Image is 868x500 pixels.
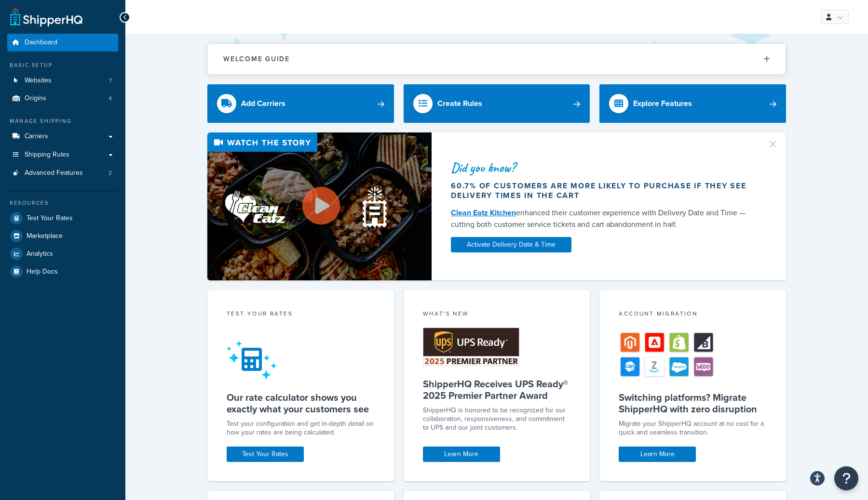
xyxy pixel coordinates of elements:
[7,90,118,107] li: Origins
[108,169,112,177] span: 2
[25,77,52,85] span: Websites
[7,227,118,245] a: Marketplace
[404,84,590,123] a: Create Rules
[27,232,63,240] span: Marketplace
[27,268,58,276] span: Help Docs
[834,466,858,490] button: Open Resource Center
[27,250,53,258] span: Analytics
[7,263,118,280] a: Help Docs
[7,210,118,227] a: Test Your Rates
[25,151,69,159] span: Shipping Rules
[207,84,394,123] a: Add Carriers
[208,44,786,74] button: Welcome Guide
[451,181,756,200] div: 60.7% of customers are more likely to purchase if they see delivery times in the cart
[7,164,118,182] li: Advanced Features
[619,447,696,462] a: Learn More
[7,199,118,207] div: Resources
[451,237,571,252] a: Activate Delivery Date & Time
[633,97,692,110] div: Explore Features
[227,420,375,437] div: Test your configuration and get in-depth detail on how your rates are being calculated.
[25,169,83,177] span: Advanced Features
[451,161,756,174] div: Did you know?
[7,72,118,90] a: Websites7
[227,309,375,320] div: Test your rates
[7,117,118,125] div: Manage Shipping
[423,309,571,320] div: What's New
[619,392,767,415] h5: Switching platforms? Migrate ShipperHQ with zero disruption
[7,34,118,52] a: Dashboard
[599,84,786,123] a: Explore Features
[7,146,118,164] a: Shipping Rules
[227,392,375,415] h5: Our rate calculator shows you exactly what your customers see
[619,309,767,320] div: Account Migration
[27,214,73,223] span: Test Your Rates
[619,420,767,437] div: Migrate your ShipperHQ account at no cost for a quick and seamless transition.
[241,97,285,110] div: Add Carriers
[7,61,118,69] div: Basic Setup
[223,55,290,63] h2: Welcome Guide
[25,94,46,103] span: Origins
[451,207,516,218] a: Clean Eatz Kitchen
[7,164,118,182] a: Advanced Features2
[451,207,756,230] div: enhanced their customer experience with Delivery Date and Time — cutting both customer service ti...
[25,132,48,141] span: Carriers
[423,378,571,401] h5: ShipperHQ Receives UPS Ready® 2025 Premier Partner Award
[423,447,500,462] a: Learn More
[207,132,432,280] img: Video thumbnail
[7,128,118,145] a: Carriers
[25,39,57,47] span: Dashboard
[423,406,571,432] p: ShipperHQ is honored to be recognized for our collaboration, responsiveness, and commitment to UP...
[108,94,112,103] span: 4
[7,90,118,107] a: Origins4
[109,77,112,85] span: 7
[227,447,304,462] a: Test Your Rates
[437,97,482,110] div: Create Rules
[7,245,118,263] a: Analytics
[7,72,118,90] li: Websites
